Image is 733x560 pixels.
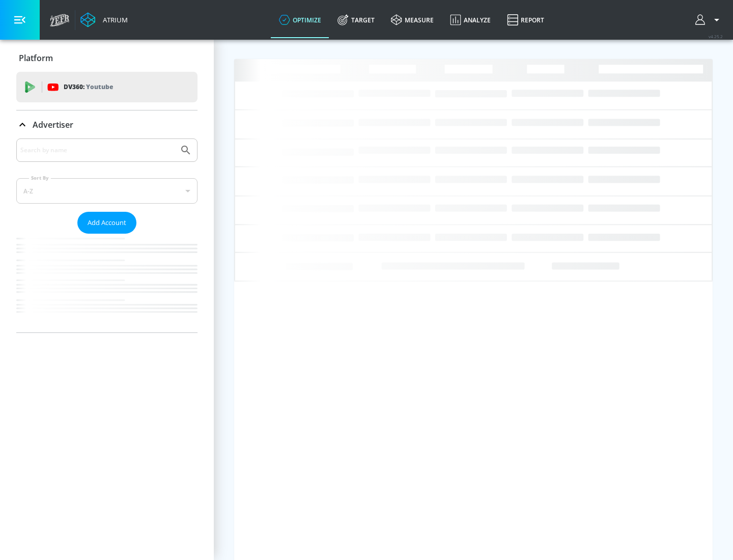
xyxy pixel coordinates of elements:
button: Add Account [77,212,136,234]
a: Target [329,2,383,38]
p: Youtube [86,81,113,92]
div: DV360: Youtube [16,72,198,102]
p: Advertiser [33,119,73,130]
a: measure [383,2,442,38]
span: v 4.25.2 [709,34,723,39]
a: Report [499,2,552,38]
div: Advertiser [16,138,198,332]
nav: list of Advertiser [16,234,198,332]
div: Advertiser [16,110,198,139]
p: Platform [19,52,53,64]
p: DV360: [64,81,113,93]
input: Search by name [20,144,175,157]
a: Atrium [80,12,128,27]
div: Atrium [99,15,128,24]
a: Analyze [442,2,499,38]
div: Platform [16,44,198,72]
span: Add Account [88,217,126,229]
a: optimize [271,2,329,38]
label: Sort By [29,175,51,181]
div: A-Z [16,178,198,204]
